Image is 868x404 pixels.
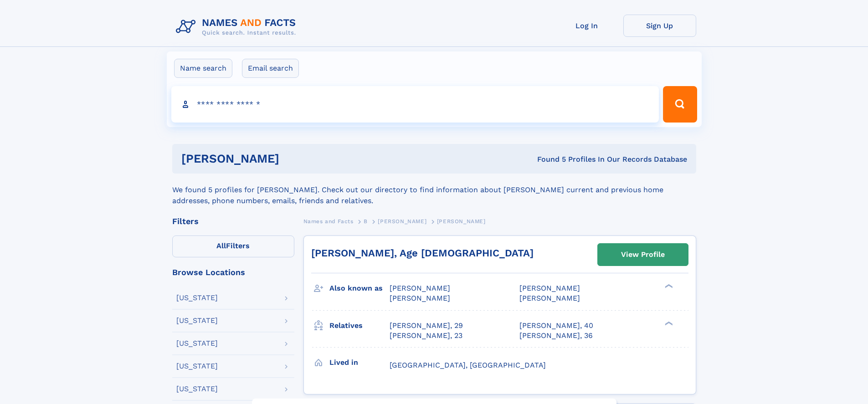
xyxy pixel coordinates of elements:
button: Search Button [663,86,697,123]
a: [PERSON_NAME], 23 [390,331,462,341]
div: We found 5 profiles for [PERSON_NAME]. Check out our directory to find information about [PERSON_... [172,174,696,206]
a: [PERSON_NAME], 40 [519,321,593,331]
div: ❯ [663,283,673,289]
div: ❯ [663,320,673,326]
a: [PERSON_NAME] [378,215,426,227]
h3: Lived in [329,355,390,370]
label: Name search [174,59,232,78]
input: search input [171,86,659,123]
a: Sign Up [623,15,696,37]
h3: Also known as [329,281,390,296]
label: Email search [242,59,299,78]
span: [PERSON_NAME] [519,294,580,302]
div: View Profile [621,244,665,265]
label: Filters [172,235,294,257]
div: Filters [172,217,294,225]
a: [PERSON_NAME], 36 [519,331,593,341]
div: Browse Locations [172,268,294,276]
a: B [364,215,368,227]
a: Log In [550,15,623,37]
h3: Relatives [329,318,390,333]
a: Names and Facts [303,215,354,227]
img: Logo Names and Facts [172,15,303,39]
div: [US_STATE] [176,363,218,370]
span: [GEOGRAPHIC_DATA], [GEOGRAPHIC_DATA] [390,361,546,369]
span: [PERSON_NAME] [378,218,426,225]
a: [PERSON_NAME], Age [DEMOGRAPHIC_DATA] [311,247,534,259]
span: [PERSON_NAME] [437,218,486,225]
span: All [216,241,226,250]
div: [US_STATE] [176,385,218,393]
a: [PERSON_NAME], 29 [390,321,463,331]
a: View Profile [598,244,688,266]
span: [PERSON_NAME] [390,284,450,292]
div: [US_STATE] [176,340,218,347]
div: [US_STATE] [176,294,218,302]
h1: [PERSON_NAME] [181,153,408,164]
span: B [364,218,368,225]
span: [PERSON_NAME] [519,284,580,292]
div: [US_STATE] [176,317,218,324]
span: [PERSON_NAME] [390,294,450,302]
div: Found 5 Profiles In Our Records Database [408,154,687,164]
